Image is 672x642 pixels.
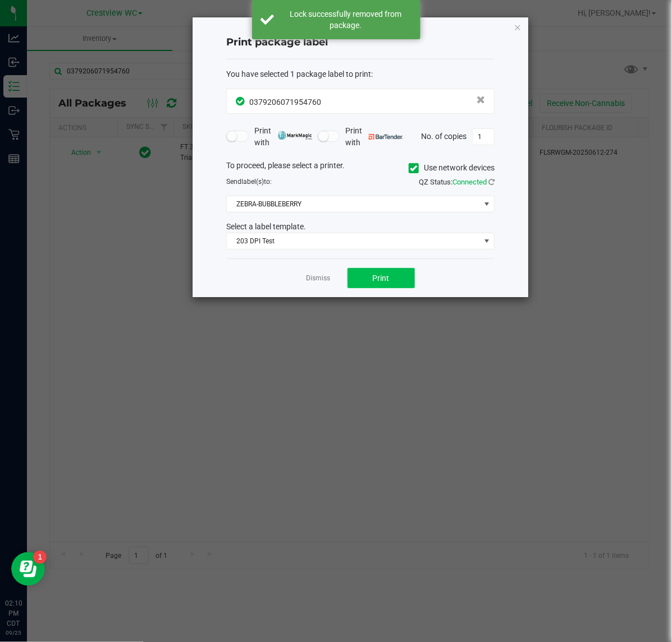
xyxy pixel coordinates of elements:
[369,134,403,140] img: bartender.png
[241,178,264,186] span: label(s)
[409,162,495,174] label: Use network devices
[419,178,495,186] span: QZ Status:
[254,125,312,149] span: Print with
[226,70,371,78] span: You have selected 1 package label to print
[280,8,412,31] div: Lock successfully removed from package.
[227,233,480,249] span: 203 DPI Test
[278,131,312,140] img: mark_magic_cybra.png
[345,125,403,149] span: Print with
[249,98,321,107] span: 0379206071954760
[227,196,480,212] span: ZEBRA-BUBBLEBERRY
[226,178,272,186] span: Send to:
[11,552,45,586] iframe: Resource center
[452,178,487,186] span: Connected
[218,221,503,233] div: Select a label template.
[226,35,495,50] h4: Print package label
[218,160,503,177] div: To proceed, please select a printer.
[33,551,47,564] iframe: Resource center unread badge
[307,274,331,283] a: Dismiss
[421,131,467,140] span: No. of copies
[236,95,246,107] span: In Sync
[226,68,495,80] div: :
[348,268,415,288] button: Print
[373,274,390,283] span: Print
